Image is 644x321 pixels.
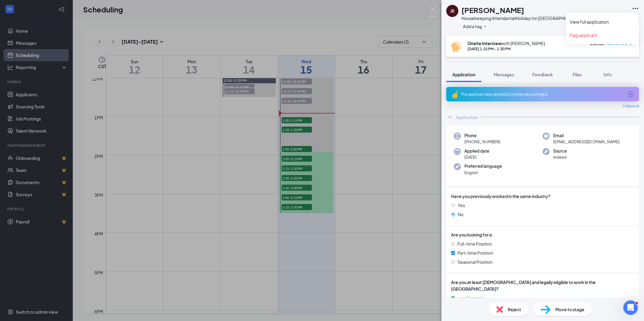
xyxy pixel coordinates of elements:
[468,40,545,46] div: with [PERSON_NAME]
[465,163,502,169] span: Preferred language
[532,72,553,77] span: Feedback
[623,300,638,315] iframe: Intercom live chat
[553,154,567,160] span: Indeed
[446,114,454,121] svg: ChevronUp
[458,240,492,247] span: Full-time Position
[632,5,639,12] svg: Ellipses
[451,193,551,200] span: Have you previously worked in the same industry?
[456,114,478,120] div: Application
[458,295,484,301] span: yes (Correct)
[452,72,475,77] span: Application
[573,72,582,77] span: Files
[570,19,635,25] a: View full application
[465,133,500,139] span: Phone
[461,92,623,97] div: This applicant also applied to 1 other job posting(s)
[458,211,464,218] span: No
[461,15,582,21] div: Housekeeping Attendant at Holiday Inn [GEOGRAPHIC_DATA]
[450,8,454,14] div: JR
[627,91,634,98] svg: ArrowCircle
[604,72,612,77] span: Info
[461,23,488,29] button: PlusAdd a tag
[451,279,634,292] span: Are you at least [DEMOGRAPHIC_DATA] and legally eligible to work in the [GEOGRAPHIC_DATA]?
[622,104,639,109] span: Collapse all
[458,259,493,265] span: Seasonal Position
[458,250,493,256] span: Part-time Position
[494,72,514,77] span: Messages
[555,306,585,313] span: Move to stage
[483,25,487,28] svg: Plus
[451,231,493,238] span: Are you looking for a:
[465,148,489,154] span: Applied date
[553,139,620,145] span: [EMAIL_ADDRESS][DOMAIN_NAME]
[553,148,567,154] span: Source
[468,46,545,51] div: [DATE] 1:15 PM - 1:30 PM
[465,154,489,160] span: [DATE]
[461,5,524,15] h1: [PERSON_NAME]
[508,306,521,313] span: Reject
[458,202,465,209] span: Yes
[553,133,620,139] span: Email
[465,139,500,145] span: [PHONE_NUMBER]
[468,41,502,46] b: Onsite Interview
[465,170,502,176] span: English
